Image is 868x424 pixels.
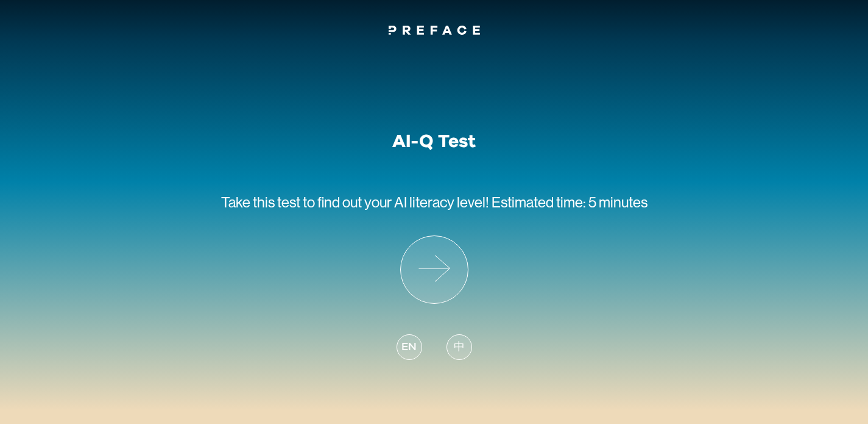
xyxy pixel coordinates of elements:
[454,339,465,356] span: 中
[392,131,476,153] h1: AI-Q Test
[317,194,489,210] span: find out your AI literacy level!
[401,339,416,356] span: EN
[492,194,647,210] span: Estimated time: 5 minutes
[221,194,315,210] span: Take this test to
